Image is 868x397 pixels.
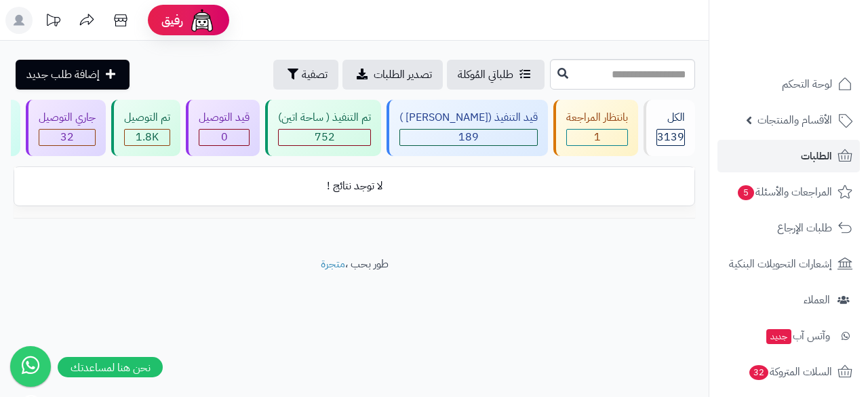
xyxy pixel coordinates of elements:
[717,284,860,316] a: العملاء
[566,110,628,126] div: بانتظار المراجعة
[717,140,860,172] a: الطلبات
[729,254,832,273] span: إشعارات التحويلات البنكية
[717,320,860,352] a: وآتس آبجديد
[804,290,830,309] span: العملاء
[551,100,641,156] a: بانتظار المراجعة 1
[189,7,216,34] img: ai-face.png
[342,60,443,90] a: تصدير الطلبات
[776,31,855,59] img: logo-2.png
[302,67,328,83] span: تصفية
[14,168,694,205] td: لا توجد نتائج !
[400,130,537,145] div: 189
[717,248,860,280] a: إشعارات التحويلات البنكية
[384,100,551,156] a: قيد التنفيذ ([PERSON_NAME] ) 189
[447,60,545,90] a: طلباتي المُوكلة
[458,67,513,83] span: طلباتي المُوكلة
[273,60,338,90] button: تصفية
[656,110,685,126] div: الكل
[16,60,130,90] a: إضافة طلب جديد
[161,12,183,29] span: رفيق
[801,147,832,166] span: الطلبات
[717,176,860,208] a: المراجعات والأسئلة5
[221,129,228,145] span: 0
[594,129,601,145] span: 1
[125,130,170,145] div: 1758
[782,75,832,94] span: لوحة التحكم
[262,100,384,156] a: تم التنفيذ ( ساحة اتين) 752
[399,110,538,126] div: قيد التنفيذ ([PERSON_NAME] )
[39,110,96,126] div: جاري التوصيل
[183,100,262,156] a: قيد التوصيل 0
[26,67,100,83] span: إضافة طلب جديد
[717,68,860,100] a: لوحة التحكم
[757,111,832,130] span: الأقسام والمنتجات
[279,130,370,145] div: 752
[36,7,70,37] a: تحديثات المنصة
[657,129,684,145] span: 3139
[749,365,769,381] span: 32
[765,326,830,345] span: وآتس آب
[124,110,170,126] div: تم التوصيل
[374,67,432,83] span: تصدير الطلبات
[736,183,832,202] span: المراجعات والأسئلة
[766,329,791,344] span: جديد
[458,129,479,145] span: 189
[278,110,371,126] div: تم التنفيذ ( ساحة اتين)
[321,256,345,272] a: متجرة
[23,100,108,156] a: جاري التوصيل 32
[39,130,95,145] div: 32
[738,185,755,201] span: 5
[60,129,74,145] span: 32
[748,362,832,381] span: السلات المتروكة
[777,219,832,238] span: طلبات الإرجاع
[136,129,159,145] span: 1.8K
[717,212,860,244] a: طلبات الإرجاع
[315,129,335,145] span: 752
[717,356,860,388] a: السلات المتروكة32
[567,130,627,145] div: 1
[199,110,250,126] div: قيد التوصيل
[641,100,698,156] a: الكل3139
[108,100,183,156] a: تم التوصيل 1.8K
[199,130,249,145] div: 0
